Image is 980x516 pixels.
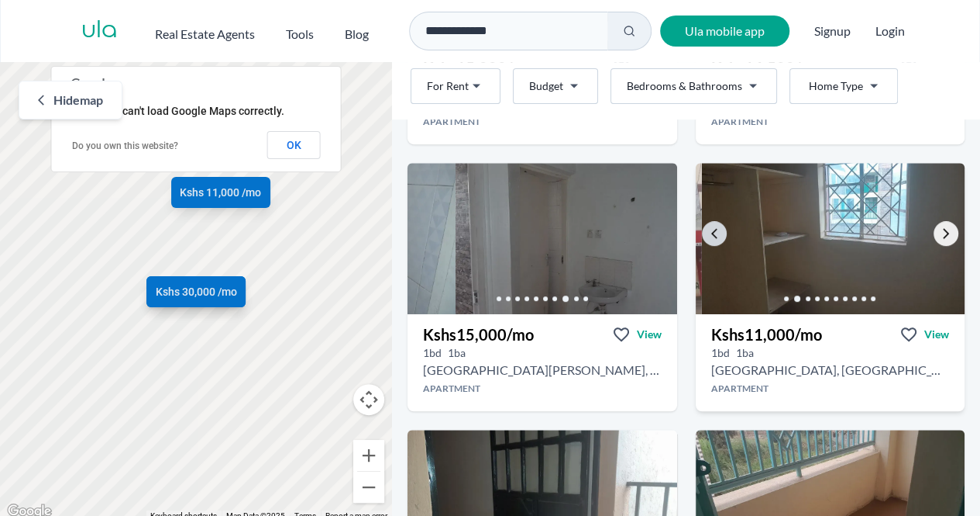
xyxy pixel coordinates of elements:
a: ula [81,17,118,45]
button: Tools [286,19,314,43]
h4: Apartment [407,116,677,128]
a: Kshs 11,000 /mo [171,177,270,208]
h4: Apartment [407,383,677,395]
a: Kshs11,000/moViewView property in detail1bd 1ba [GEOGRAPHIC_DATA], [GEOGRAPHIC_DATA] SukariApartment [696,314,965,411]
span: View [924,327,949,342]
span: Signup [814,16,851,47]
span: For Rent [427,78,469,94]
span: View [637,327,662,342]
button: Zoom out [353,472,384,503]
a: Blog [345,19,369,43]
button: Bedrooms & Bathrooms [610,68,777,104]
h3: Kshs 11,000 /mo [711,324,822,345]
h2: Real Estate Agents [155,25,255,43]
span: This page can't load Google Maps correctly. [71,105,284,117]
h5: 1 bedrooms [711,345,730,361]
img: 1 bedroom Apartment for rent - Kshs 15,000/mo - in Kahawa Sukari near St Francis Training Institu... [456,163,725,314]
button: Map camera controls [353,384,384,415]
a: Go to the next property image [934,221,958,246]
h2: Tools [286,25,314,43]
button: OK [267,131,321,159]
h5: 1 bedrooms [423,345,442,361]
span: Kshs 11,000 /mo [180,185,261,200]
button: Budget [513,68,598,104]
h2: 1 bedroom Apartment for rent in Kahawa Sukari - Kshs 15,000/mo -St Francis Training Institute, Ka... [423,361,662,379]
h2: 1 bedroom Apartment for rent in Kahawa Sukari - Kshs 11,000/mo -Quick Mart Kahawa Sukari, Kahawa ... [711,361,950,379]
h5: 1 bathrooms [448,345,466,361]
a: Go to the previous property image [702,221,727,246]
img: 1 bedroom Apartment for rent - Kshs 11,000/mo - in Kahawa Sukari around Quick Mart Kahawa Sukari,... [702,163,971,314]
h2: Blog [345,25,369,43]
a: Ula mobile app [660,16,789,47]
a: Kshs 30,000 /mo [146,276,246,307]
button: Zoom in [353,440,384,471]
span: Kshs 30,000 /mo [156,284,237,300]
a: Kshs15,000/moViewView property in detail1bd 1ba [GEOGRAPHIC_DATA][PERSON_NAME], [GEOGRAPHIC_DATA]... [407,314,677,411]
span: Hide map [53,91,103,109]
button: Home Type [789,68,898,104]
h3: Kshs 15,000 /mo [423,324,534,345]
h4: Apartment [696,116,965,128]
a: Do you own this website? [72,140,178,151]
span: Home Type [809,78,863,94]
button: Real Estate Agents [155,19,255,43]
button: For Rent [411,68,500,104]
span: Bedrooms & Bathrooms [627,78,742,94]
button: Login [875,22,905,40]
h4: Apartment [696,383,965,395]
span: Budget [529,78,563,94]
h5: 1 bathrooms [736,345,754,361]
nav: Main [155,19,400,43]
